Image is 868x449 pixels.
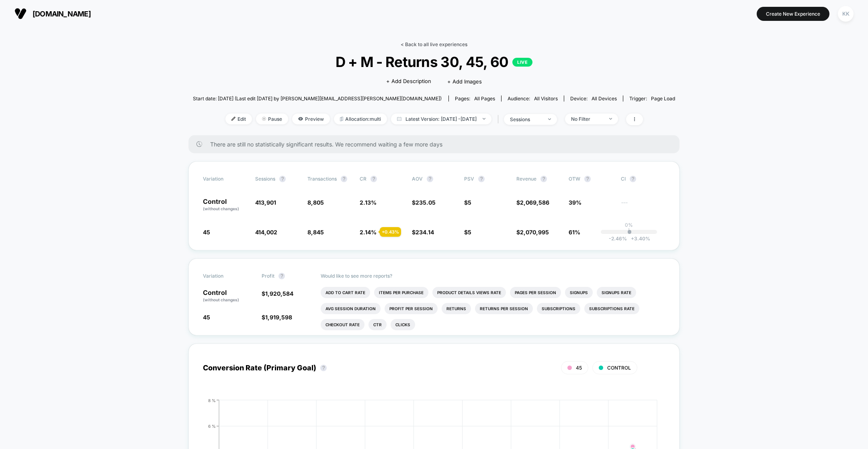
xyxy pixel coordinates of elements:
[508,95,558,102] div: Audience:
[265,314,292,321] span: 1,919,598
[368,319,387,330] li: Ctr
[464,229,471,236] span: $
[516,176,536,182] span: Revenue
[564,95,623,102] span: Device:
[584,303,639,314] li: Subscriptions Rate
[321,273,665,279] p: Would like to see more reports?
[203,176,247,182] span: Variation
[571,116,603,122] div: No Filter
[278,273,285,279] button: ?
[412,176,423,182] span: AOV
[510,287,561,298] li: Pages Per Session
[262,273,274,279] span: Profit
[584,176,591,182] button: ?
[510,116,542,122] div: sessions
[360,229,377,236] span: 2.14 %
[321,319,364,330] li: Checkout Rate
[416,229,434,236] span: 234.14
[12,7,93,20] button: [DOMAIN_NAME]
[427,176,433,182] button: ?
[401,41,467,47] a: < Back to all live experiences
[468,229,471,236] span: 5
[576,365,582,371] span: 45
[455,95,495,102] div: Pages:
[203,297,239,302] span: (without changes)
[203,198,247,212] p: Control
[464,176,474,182] span: PSV
[757,7,829,21] button: Create New Experience
[516,199,549,206] span: $
[321,303,381,314] li: Avg Session Duration
[838,6,854,22] div: KK
[340,117,343,121] img: rebalance
[33,10,91,18] span: [DOMAIN_NAME]
[386,77,431,85] span: + Add Description
[225,114,252,124] span: Edit
[360,199,377,206] span: 2.13 %
[631,236,634,242] span: +
[391,319,415,330] li: Clicks
[320,365,327,371] button: ?
[629,95,675,102] div: Trigger:
[371,176,377,182] button: ?
[464,199,471,206] span: $
[416,199,436,206] span: 235.05
[512,58,532,67] p: LIVE
[628,228,630,234] p: |
[442,303,471,314] li: Returns
[391,114,491,124] span: Latest Version: [DATE] - [DATE]
[475,303,533,314] li: Returns Per Session
[279,176,286,182] button: ?
[537,303,580,314] li: Subscriptions
[203,273,247,279] span: Variation
[540,176,547,182] button: ?
[203,229,210,236] span: 45
[203,289,254,303] p: Control
[520,199,549,206] span: 2,069,586
[208,398,216,402] tspan: 8 %
[835,6,856,22] button: KK
[255,199,276,206] span: 413,901
[630,176,636,182] button: ?
[569,199,581,206] span: 39%
[208,423,216,428] tspan: 6 %
[483,118,485,120] img: end
[625,222,633,228] p: 0%
[14,8,27,20] img: Visually logo
[432,287,506,298] li: Product Details Views Rate
[292,114,330,124] span: Preview
[256,114,288,124] span: Pause
[607,365,631,371] span: CONTROL
[592,95,617,102] span: all devices
[262,117,266,121] img: end
[307,176,337,182] span: Transactions
[516,229,549,236] span: $
[203,206,239,211] span: (without changes)
[474,95,495,102] span: all pages
[231,117,235,121] img: edit
[651,95,675,102] span: Page Load
[262,290,293,297] span: $
[193,95,442,102] span: Start date: [DATE] (Last edit [DATE] by [PERSON_NAME][EMAIL_ADDRESS][PERSON_NAME][DOMAIN_NAME])
[468,199,471,206] span: 5
[397,117,401,121] img: calendar
[609,236,627,242] span: -2.46 %
[374,287,428,298] li: Items Per Purchase
[495,114,504,125] span: |
[262,314,292,321] span: $
[478,176,485,182] button: ?
[307,199,324,206] span: 8,805
[307,229,324,236] span: 8,845
[621,176,665,182] span: CI
[265,290,293,297] span: 1,920,584
[255,176,275,182] span: Sessions
[412,199,436,206] span: $
[341,176,347,182] button: ?
[334,114,387,124] span: Allocation: multi
[548,118,551,120] img: end
[520,229,549,236] span: 2,070,995
[627,236,650,242] span: 3.40 %
[217,53,651,70] span: D + M - Returns 30, 45, 60
[565,287,593,298] li: Signups
[412,229,434,236] span: $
